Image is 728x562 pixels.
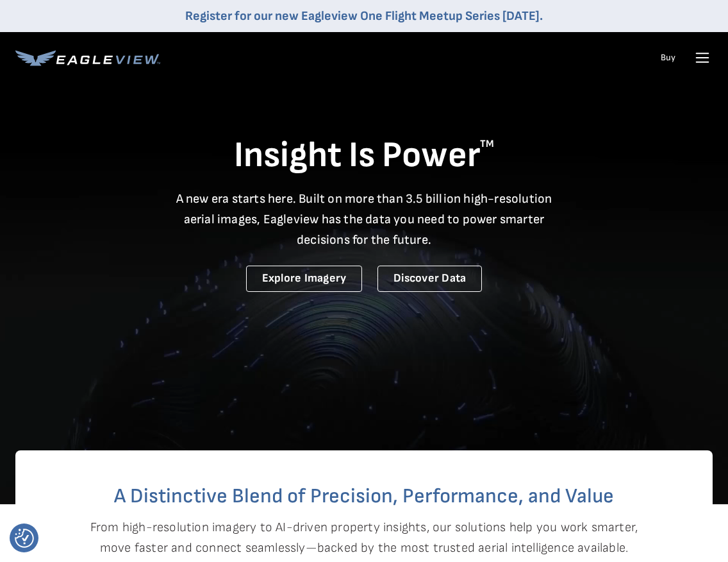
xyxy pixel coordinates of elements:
[168,189,560,250] p: A new era starts here. Built on more than 3.5 billion high-resolution aerial images, Eagleview ha...
[15,529,34,548] img: Revisit consent button
[246,266,363,292] a: Explore Imagery
[67,486,661,507] h2: A Distinctive Blend of Precision, Performance, and Value
[15,529,34,548] button: Consent Preferences
[90,517,638,558] p: From high-resolution imagery to AI-driven property insights, our solutions help you work smarter,...
[377,266,482,292] a: Discover Data
[15,133,713,178] h1: Insight Is Power
[480,138,494,150] sup: TM
[661,52,675,64] a: Buy
[185,8,543,24] a: Register for our new Eagleview One Flight Meetup Series [DATE].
